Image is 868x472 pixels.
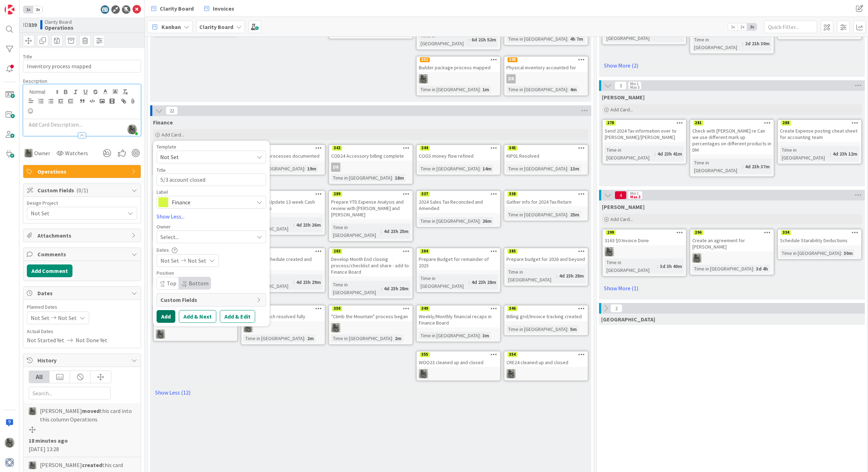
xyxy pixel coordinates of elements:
div: 350 [332,306,342,311]
div: 3d 4h [754,265,770,273]
a: 349Weekly/Monthly financial recaps in Finance BoardTime in [GEOGRAPHIC_DATA]:3m [416,305,501,342]
button: Add & Edit [220,310,255,323]
div: Time in [GEOGRAPHIC_DATA] [506,211,567,218]
div: DK [331,163,340,172]
span: Operations [37,167,128,176]
div: Create Expense posting cheat sheet for accounting team [778,126,861,142]
div: 14m [481,165,493,173]
div: 296Create an agreement for [PERSON_NAME] [690,229,774,251]
div: 6d 21h 52m [470,36,498,43]
a: 334Schedule Starability DeductionsTime in [GEOGRAPHIC_DATA]:30m [777,229,862,260]
span: 3x [747,23,757,30]
div: Time in [GEOGRAPHIC_DATA] [244,165,304,173]
div: Send 2024 Tax information over to [PERSON_NAME]/[PERSON_NAME] [603,126,686,142]
span: : [304,334,305,342]
span: Description [23,78,47,84]
a: 351Tariff approach resolved fullyPATime in [GEOGRAPHIC_DATA]:2m [241,305,325,345]
div: 283Develop Month End closing process/checklist and share - add to Finance Board [329,248,412,276]
span: Not Set [31,208,121,218]
div: Time in [GEOGRAPHIC_DATA] [692,159,742,174]
div: 296 [693,230,703,235]
div: PA [329,323,412,332]
div: Time in [GEOGRAPHIC_DATA] [331,174,392,182]
span: Add Card... [610,106,633,113]
a: 283Develop Month End closing process/checklist and share - add to Finance BoardTime in [GEOGRAPHI... [328,247,413,299]
a: Clarity Board [147,2,198,15]
span: : [567,211,568,218]
div: Time in [GEOGRAPHIC_DATA] [331,281,381,296]
div: Time in [GEOGRAPHIC_DATA] [506,268,556,284]
div: 2024 Sales Tax Reconciled and Amended [417,197,500,213]
a: 341Accounting processes documentedTime in [GEOGRAPHIC_DATA]:19m [241,144,325,175]
textarea: 5/3 account closed [157,173,266,186]
span: Not Set [188,256,206,265]
div: 2d 21h 30m [743,40,772,47]
div: Time in [GEOGRAPHIC_DATA] [506,325,567,333]
div: 342 [332,146,342,151]
div: "Climb the Mountain" process began [329,312,412,321]
div: 4d 23h 37m [743,163,772,170]
div: COD24 Accessory billing complete [329,151,412,161]
div: 334Schedule Starability Deductions [778,229,861,245]
div: 19m [305,165,318,173]
div: 348 [508,57,517,62]
a: 3372024 Sales Tax Reconciled and AmendedTime in [GEOGRAPHIC_DATA]:26m [416,190,501,228]
span: Clarity Board [160,4,194,13]
span: Top [167,280,176,287]
img: avatar [5,458,14,467]
div: 351Tariff approach resolved fully [241,305,325,321]
a: 345KIP01 ResolvedTime in [GEOGRAPHIC_DATA]:13m [504,144,588,175]
input: Search... [29,387,111,400]
span: Select... [160,233,179,241]
img: PA [244,323,253,332]
img: PA [419,369,428,378]
div: 284 [420,249,430,254]
div: 4d 23h 41m [656,150,684,158]
span: : [381,227,382,235]
div: 4d 23h 26m [294,221,323,229]
div: 3163 $0 Invoice Done [603,236,686,245]
div: Billing grid/Invoice tracking created [504,312,588,321]
span: : [293,221,294,229]
a: 338Gather info for 2024 Tax ReturnTime in [GEOGRAPHIC_DATA]:25m [504,190,588,221]
div: Gather info for 2024 Tax Return [504,197,588,206]
img: PA [5,438,14,448]
span: Finance [153,119,173,126]
div: Time in [GEOGRAPHIC_DATA] [331,223,381,239]
div: 350"Climb the Mountain" process began [329,305,412,321]
button: Add & Next [179,310,216,323]
span: 1x [728,23,738,30]
div: DK [506,74,516,83]
div: 4m [568,86,579,93]
span: Clarity Board [45,19,74,25]
a: 289Prepare YTD Expense Analysis and review with [PERSON_NAME] and [PERSON_NAME]Time in [GEOGRAPHI... [328,190,413,242]
div: 351 [241,305,325,312]
a: 281Check with [PERSON_NAME] re Can we use different mark up percentages on different products in ... [690,119,774,177]
div: 355WOO23 cleaned up and closed [417,351,500,367]
div: 1m [481,86,491,93]
div: 278Send 2024 Tax information over to [PERSON_NAME]/[PERSON_NAME] [603,120,686,142]
div: 289 [329,191,412,197]
div: 284 [417,248,500,255]
div: Time in [GEOGRAPHIC_DATA] [419,274,469,290]
div: Time in [GEOGRAPHIC_DATA] [506,35,567,43]
img: z2ljhaFx2XcmKtHH0XDNUfyWuC31CjDO.png [127,124,137,134]
img: PA [331,323,340,332]
span: Attachments [37,231,128,240]
div: 296 [690,229,774,236]
a: 2993163 $0 Invoice DonePATime in [GEOGRAPHIC_DATA]:3d 3h 40m [602,229,687,277]
div: Prepare budget for 2026 and beyond [504,255,588,264]
span: : [753,265,754,273]
span: : [469,278,470,286]
div: Physical inventory accounted for [504,63,588,72]
img: PA [156,330,165,339]
div: Prepare Budget for remainder of 2025 [417,255,500,270]
input: type card name here... [23,60,141,72]
div: 4d 23h 25m [382,227,410,235]
div: Schedule Starability Deductions [778,236,861,245]
span: Label [157,190,168,194]
div: 4d 23h 28m [470,278,498,286]
div: Time in [GEOGRAPHIC_DATA] [506,165,567,173]
div: Builder package process mapped [417,63,500,72]
span: Kanban [162,23,181,31]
